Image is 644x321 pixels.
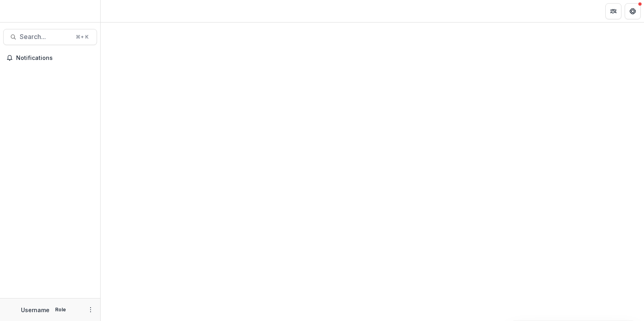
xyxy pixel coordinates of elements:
[3,29,97,45] button: Search...
[86,305,95,315] button: More
[16,55,94,62] span: Notifications
[104,5,138,17] nav: breadcrumb
[625,3,641,19] button: Get Help
[20,33,71,41] span: Search...
[53,306,68,313] p: Role
[605,3,621,19] button: Partners
[3,51,97,64] button: Notifications
[74,33,90,41] div: ⌘ + K
[21,306,50,314] p: Username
